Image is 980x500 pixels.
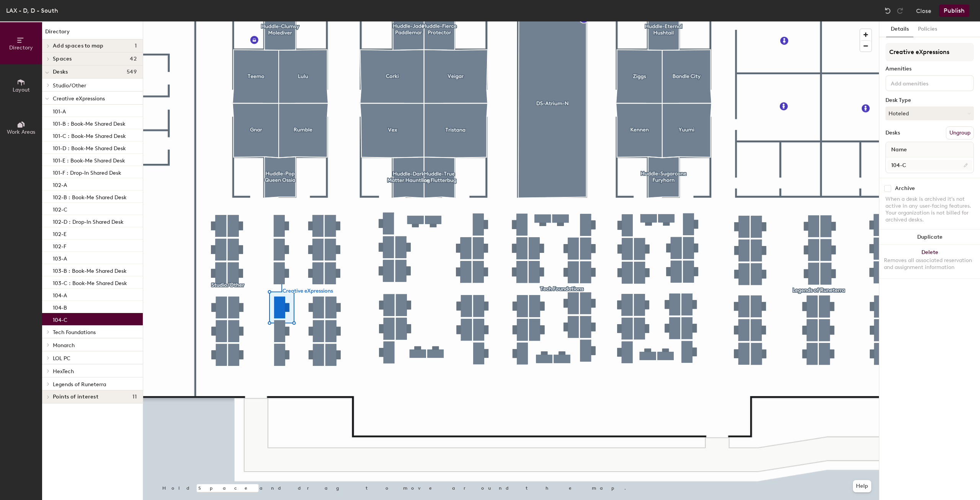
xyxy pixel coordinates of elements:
[6,6,58,15] div: LAX - D, D - South
[885,130,900,136] div: Desks
[53,180,67,189] p: 102-A
[53,167,121,176] p: 101-F : Drop-In Shared Desk
[53,241,66,250] p: 102-F
[885,196,974,223] div: When a desk is archived it's not active in any user-facing features. Your organization is not bil...
[53,394,98,400] span: Points of interest
[135,43,137,49] span: 1
[53,143,126,152] p: 101-D : Book-Me Shared Desk
[53,192,127,201] p: 102-B : Book-Me Shared Desk
[53,253,67,262] p: 103-A
[130,56,137,62] span: 42
[53,118,126,127] p: 101-B : Book-Me Shared Desk
[885,66,974,72] div: Amenities
[885,97,974,103] div: Desk Type
[42,28,143,39] h1: Directory
[53,131,126,139] p: 101-C : Book-Me Shared Desk
[53,106,66,115] p: 101-A
[889,78,958,87] input: Add amenities
[53,229,67,238] p: 102-E
[879,230,980,245] button: Duplicate
[53,43,104,49] span: Add spaces to map
[895,185,915,192] div: Archive
[9,44,33,51] span: Directory
[53,329,96,336] span: Tech Foundations
[879,245,980,279] button: DeleteRemoves all associated reservation and assignment information
[53,381,106,388] span: Legends of Runeterra
[886,21,913,37] button: Details
[53,355,70,362] span: LOL PC
[53,69,68,75] span: Desks
[7,129,35,135] span: Work Areas
[53,95,105,102] span: Creative eXpressions
[913,21,942,37] button: Policies
[53,204,67,213] p: 102-C
[53,278,127,287] p: 103-C : Book-Me Shared Desk
[53,315,67,323] p: 104-C
[53,56,72,62] span: Spaces
[53,302,67,311] p: 104-B
[53,290,67,299] p: 104-A
[885,107,974,120] button: Hoteled
[53,155,125,164] p: 101-E : Book-Me Shared Desk
[884,257,975,271] div: Removes all associated reservation and assignment information
[53,368,74,375] span: HexTech
[13,87,30,93] span: Layout
[939,5,969,17] button: Publish
[127,69,137,75] span: 549
[53,266,127,274] p: 103-B : Book-Me Shared Desk
[946,126,974,139] button: Ungroup
[53,216,124,225] p: 102-D : Drop-In Shared Desk
[887,160,972,170] input: Unnamed desk
[132,394,137,400] span: 11
[887,143,911,157] span: Name
[853,480,871,492] button: Help
[53,342,75,349] span: Monarch
[916,5,931,17] button: Close
[896,7,904,15] img: Redo
[53,82,86,89] span: Studio/Other
[884,7,892,15] img: Undo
